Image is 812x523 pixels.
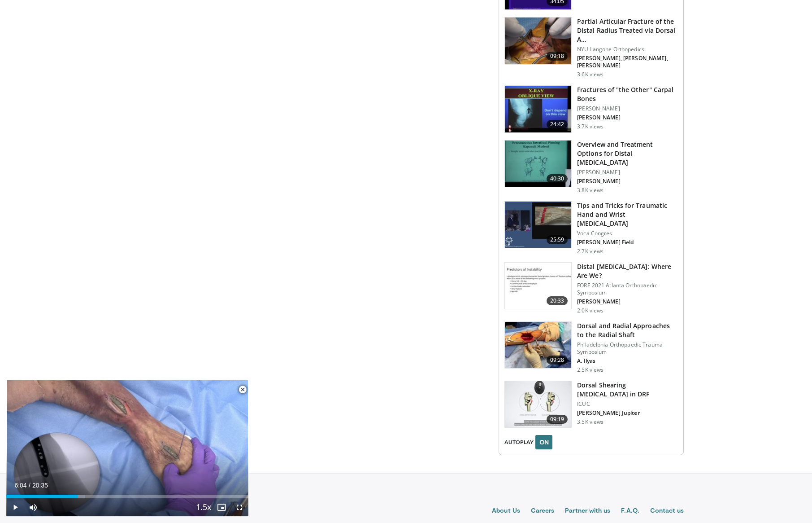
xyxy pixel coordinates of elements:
[505,86,571,132] img: 09e868cb-fe32-49e2-90a1-f0e069513119.150x105_q85_crop-smart_upscale.jpg
[504,438,534,446] span: AUTOPLAY
[577,17,678,44] h3: Partial Articular Fracture of the Distal Radius Treated via Dorsal A…
[577,282,678,296] p: FORE 2021 Atlanta Orthopaedic Symposium
[14,482,26,489] span: 6:04
[504,262,678,314] a: 20:33 Distal [MEDICAL_DATA]: Where Are We? FORE 2021 Atlanta Orthopaedic Symposium [PERSON_NAME] ...
[577,187,604,194] p: 3.8K views
[234,380,252,399] button: Close
[577,46,678,53] p: NYU Langone Orthopedics
[505,18,571,64] img: 6957e4f7-a53b-4fb8-9ce3-eebd2fd568f1.jpg.150x105_q85_crop-smart_upscale.jpg
[577,357,678,365] p: A. Ilyas
[577,71,604,78] p: 3.6K views
[577,262,678,280] h3: Distal [MEDICAL_DATA]: Where Are We?
[547,415,568,424] span: 09:19
[505,263,571,309] img: 4e0369b8-1b1b-439a-a1af-6752d573883c.150x105_q85_crop-smart_upscale.jpg
[230,498,248,516] button: Fullscreen
[577,230,678,237] p: Voca Congres
[577,307,604,314] p: 2.0K views
[531,506,555,517] a: Careers
[195,498,213,516] button: Playback Rate
[547,52,568,61] span: 09:18
[492,506,520,517] a: About Us
[577,201,678,228] h3: Tips and Tricks for Traumatic Hand and Wrist [MEDICAL_DATA]
[577,169,678,176] p: [PERSON_NAME]
[577,239,678,246] p: [PERSON_NAME] Field
[577,366,604,374] p: 2.5K views
[547,356,568,365] span: 09:28
[577,409,678,417] p: [PERSON_NAME] Jupiter
[547,296,568,305] span: 20:33
[577,105,678,112] p: [PERSON_NAME]
[29,482,30,489] span: /
[577,381,678,399] h3: Dorsal Shearing [MEDICAL_DATA] in DRF
[577,140,678,167] h3: Overview and Treatment Options for Distal [MEDICAL_DATA]
[621,506,639,517] a: F.A.Q.
[505,141,571,187] img: 63684223-d148-45f4-b978-6c9c69c2ec1b.150x105_q85_crop-smart_upscale.jpg
[504,85,678,133] a: 24:42 Fractures of "the Other" Carpal Bones [PERSON_NAME] [PERSON_NAME] 3.7K views
[6,498,24,516] button: Play
[547,120,568,129] span: 24:42
[505,381,571,428] img: cac2a5e2-d812-448f-a852-bd84ca2ef765.150x105_q85_crop-smart_upscale.jpg
[577,298,678,305] p: [PERSON_NAME]
[535,435,552,449] button: ON
[577,400,678,408] p: ICUC
[577,55,678,69] p: [PERSON_NAME], [PERSON_NAME], [PERSON_NAME]
[504,140,678,194] a: 40:30 Overview and Treatment Options for Distal [MEDICAL_DATA] [PERSON_NAME] [PERSON_NAME] 3.8K v...
[577,114,678,121] p: [PERSON_NAME]
[505,202,571,248] img: 426f5a09-76e7-40ec-abdb-7b2e345a5e47.150x105_q85_crop-smart_upscale.jpg
[504,321,678,374] a: 09:28 Dorsal and Radial Approaches to the Radial Shaft Philadelphia Orthopaedic Trauma Symposium ...
[6,380,248,517] video-js: Video Player
[650,506,684,517] a: Contact us
[505,322,571,369] img: 6dde29f8-72d8-4a08-92b4-bc6555361e90.150x105_q85_crop-smart_upscale.jpg
[6,495,248,498] div: Progress Bar
[565,506,610,517] a: Partner with us
[577,418,604,426] p: 3.5K views
[213,498,230,516] button: Enable picture-in-picture mode
[32,482,48,489] span: 20:35
[547,235,568,244] span: 25:59
[577,341,678,356] p: Philadelphia Orthopaedic Trauma Symposium
[577,178,678,185] p: [PERSON_NAME]
[577,321,678,339] h3: Dorsal and Radial Approaches to the Radial Shaft
[504,381,678,428] a: 09:19 Dorsal Shearing [MEDICAL_DATA] in DRF ICUC [PERSON_NAME] Jupiter 3.5K views
[24,498,42,516] button: Mute
[577,248,604,255] p: 2.7K views
[504,201,678,255] a: 25:59 Tips and Tricks for Traumatic Hand and Wrist [MEDICAL_DATA] Voca Congres [PERSON_NAME] Fiel...
[547,174,568,183] span: 40:30
[577,123,604,130] p: 3.7K views
[504,17,678,78] a: 09:18 Partial Articular Fracture of the Distal Radius Treated via Dorsal A… NYU Langone Orthopedi...
[577,85,678,103] h3: Fractures of "the Other" Carpal Bones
